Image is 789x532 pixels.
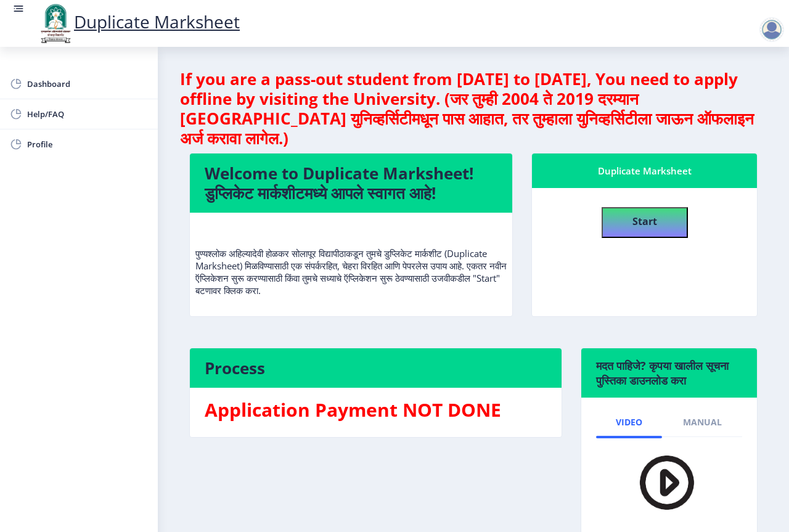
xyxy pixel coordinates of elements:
h4: Welcome to Duplicate Marksheet! डुप्लिकेट मार्कशीटमध्ये आपले स्वागत आहे! [205,163,497,203]
h3: Application Payment NOT DONE [205,398,547,422]
p: पुण्यश्लोक अहिल्यादेवी होळकर सोलापूर विद्यापीठाकडून तुमचे डुप्लिकेट मार्कशीट (Duplicate Marksheet... [195,223,507,297]
span: Video [616,417,642,427]
a: Duplicate Marksheet [37,10,240,33]
a: Video [596,407,662,437]
span: Dashboard [27,76,148,91]
h4: Process [205,358,547,378]
img: logo [37,2,74,44]
button: Start [602,207,688,238]
b: Start [632,215,657,228]
span: Manual [683,417,722,427]
span: Help/FAQ [27,107,148,121]
span: Profile [27,137,148,152]
h6: मदत पाहिजे? कृपया खालील सूचना पुस्तिका डाउनलोड करा [596,358,742,388]
img: PLAY.png [616,447,702,518]
h4: If you are a pass-out student from [DATE] to [DATE], You need to apply offline by visiting the Un... [180,69,767,148]
div: Duplicate Marksheet [547,163,742,178]
a: Manual [663,407,742,437]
